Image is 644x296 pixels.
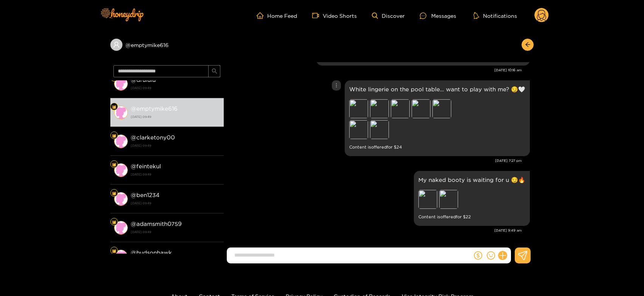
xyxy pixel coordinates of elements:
img: conversation [114,250,128,263]
div: Aug. 14, 9:49 am [414,171,530,226]
div: Aug. 13, 7:27 pm [345,80,530,156]
strong: [DATE] 09:49 [131,229,220,235]
span: arrow-left [525,42,531,48]
img: conversation [114,192,128,206]
img: Fan Level [112,191,116,196]
img: Fan Level [112,249,116,253]
small: Content is offered for $ 24 [349,143,525,152]
span: more [334,83,339,88]
div: [DATE] 7:27 pm [228,158,522,163]
strong: @ feintekul [131,163,161,169]
button: Notifications [471,12,519,19]
a: Home Feed [257,12,297,19]
p: My naked booty is waiting for u 😏🔥 [418,175,525,184]
span: home [257,12,267,19]
strong: [DATE] 09:49 [131,142,220,149]
strong: [DATE] 09:49 [131,113,220,120]
strong: @ hudsonhawk [131,249,172,256]
span: user [113,41,120,48]
strong: [DATE] 09:49 [131,85,220,91]
span: search [212,68,217,75]
strong: [DATE] 09:49 [131,200,220,207]
img: Fan Level [112,162,116,167]
div: @emptymike616 [110,39,224,51]
strong: @ emptymike616 [131,105,178,112]
button: search [208,65,220,77]
img: conversation [114,135,128,148]
button: arrow-left [522,39,534,51]
img: conversation [114,77,128,91]
img: Fan Level [112,133,116,138]
span: video-camera [312,12,323,19]
span: smile [487,251,495,260]
small: Content is offered for $ 22 [418,213,525,221]
img: conversation [114,106,128,119]
strong: @ ben1234 [131,192,159,198]
button: dollar [472,250,484,261]
img: Fan Level [112,220,116,224]
span: dollar [474,251,482,260]
img: conversation [114,163,128,177]
strong: [DATE] 09:49 [131,171,220,178]
strong: @ adamsmith0759 [131,221,182,227]
a: Discover [372,13,405,19]
div: Messages [420,11,456,20]
p: White lingerie on the pool table… want to play with me? 😏🤍 [349,85,525,94]
div: [DATE] 9:49 am [228,228,522,233]
a: Video Shorts [312,12,357,19]
img: Fan Level [112,105,116,109]
img: conversation [114,221,128,235]
strong: @ clarketony00 [131,134,175,141]
div: [DATE] 10:16 am [228,67,522,73]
